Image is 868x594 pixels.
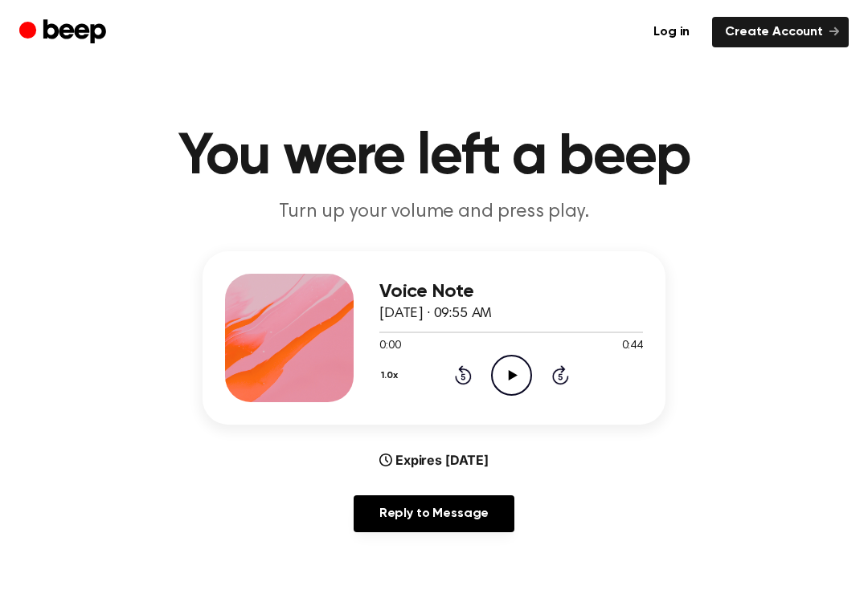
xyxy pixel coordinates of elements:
[125,199,743,226] p: Turn up your volume and press play.
[641,17,702,47] a: Log in
[379,307,492,321] span: [DATE] · 09:55 AM
[712,17,849,47] a: Create Account
[379,362,404,389] button: 1.0x
[19,17,110,48] a: Beep
[379,450,489,470] div: Expires [DATE]
[354,495,514,532] a: Reply to Message
[23,128,845,186] h1: You were left a beep
[379,338,400,355] span: 0:00
[622,338,643,355] span: 0:44
[379,281,643,303] h3: Voice Note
